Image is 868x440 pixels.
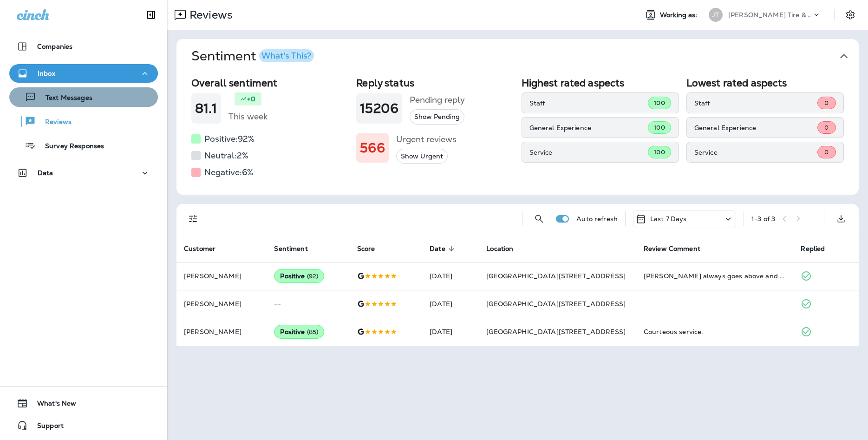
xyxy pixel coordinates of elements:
[644,245,700,253] span: Review Comment
[529,124,648,131] p: General Experience
[259,49,314,62] button: What's This?
[486,245,513,253] span: Location
[9,136,158,155] button: Survey Responses
[486,328,626,336] span: [GEOGRAPHIC_DATA][STREET_ADDRESS]
[486,244,525,253] span: Location
[9,64,158,83] button: Inbox
[751,215,775,223] div: 1 - 3 of 3
[38,169,53,177] p: Data
[261,52,311,60] div: What's This?
[422,262,479,290] td: [DATE]
[38,70,55,77] p: Inbox
[36,118,72,127] p: Reviews
[486,300,626,308] span: [GEOGRAPHIC_DATA][STREET_ADDRESS]
[274,244,320,253] span: Sentiment
[138,6,164,24] button: Collapse Sidebar
[410,92,465,107] h5: Pending reply
[28,400,76,411] span: What's New
[686,77,844,89] h2: Lowest rated aspects
[204,131,255,146] h5: Positive: 92 %
[184,245,215,253] span: Customer
[654,99,665,107] span: 100
[529,99,648,107] p: Staff
[522,77,679,89] h2: Highest rated aspects
[184,328,259,335] p: [PERSON_NAME]
[824,148,829,156] span: 0
[576,215,618,223] p: Auto refresh
[274,269,324,283] div: Positive
[36,94,92,103] p: Text Messages
[228,109,268,124] h5: This week
[360,140,385,156] h1: 566
[360,101,398,116] h1: 15206
[410,109,464,125] button: Show Pending
[842,7,859,23] button: Settings
[422,290,479,318] td: [DATE]
[644,271,786,281] div: Shawn always goes above and beyond for his customers. He’s the reason we keep going back!
[801,245,825,253] span: Replied
[9,394,158,413] button: What's New
[9,87,158,107] button: Text Messages
[307,272,319,280] span: ( 92 )
[654,124,665,131] span: 100
[694,149,817,156] p: Service
[28,422,64,433] span: Support
[191,77,349,89] h2: Overall sentiment
[267,290,349,318] td: --
[654,148,665,156] span: 100
[530,210,548,228] button: Search Reviews
[307,328,319,336] span: ( 85 )
[660,11,699,19] span: Working as:
[184,39,866,73] button: SentimentWhat's This?
[801,244,837,253] span: Replied
[644,327,786,336] div: Courteous service.
[529,149,648,156] p: Service
[422,318,479,346] td: [DATE]
[644,244,712,253] span: Review Comment
[176,73,859,195] div: SentimentWhat's This?
[396,132,457,147] h5: Urgent reviews
[9,112,158,131] button: Reviews
[9,416,158,435] button: Support
[709,8,723,22] div: JT
[247,94,255,104] p: +0
[204,165,254,180] h5: Negative: 6 %
[184,300,259,308] p: [PERSON_NAME]
[184,244,228,253] span: Customer
[356,77,514,89] h2: Reply status
[191,48,314,64] h1: Sentiment
[186,8,233,22] p: Reviews
[9,37,158,56] button: Companies
[204,148,248,163] h5: Neutral: 2 %
[430,245,445,253] span: Date
[728,11,812,19] p: [PERSON_NAME] Tire & Auto
[694,124,817,131] p: General Experience
[37,43,72,50] p: Companies
[824,99,829,107] span: 0
[195,101,217,116] h1: 81.1
[832,210,850,228] button: Export as CSV
[357,245,375,253] span: Score
[694,99,817,107] p: Staff
[184,272,259,280] p: [PERSON_NAME]
[274,325,324,339] div: Positive
[357,244,387,253] span: Score
[274,245,307,253] span: Sentiment
[824,124,829,131] span: 0
[9,164,158,182] button: Data
[486,272,626,280] span: [GEOGRAPHIC_DATA][STREET_ADDRESS]
[430,244,457,253] span: Date
[184,210,202,228] button: Filters
[36,142,104,151] p: Survey Responses
[650,215,687,223] p: Last 7 Days
[396,149,448,164] button: Show Urgent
